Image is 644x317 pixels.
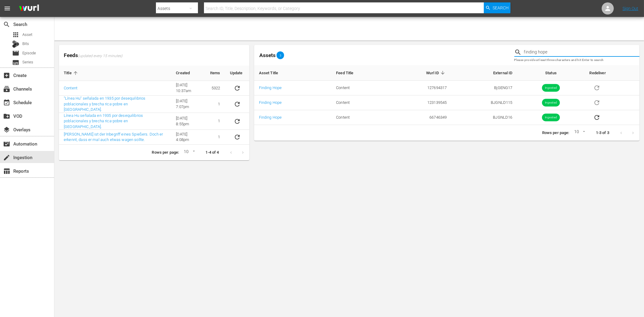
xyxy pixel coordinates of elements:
[3,168,10,175] span: Reports
[426,70,447,75] span: Wurl ID
[277,53,284,57] span: 3
[542,86,560,90] span: Ingested
[331,110,388,125] td: Content
[206,150,219,155] p: 1-4 of 4
[171,96,205,113] td: [DATE] 7:07pm
[259,85,282,90] a: Finding Hope
[493,2,509,13] span: Search
[225,66,249,81] th: Update
[259,70,286,75] span: Asset Title
[205,130,225,145] td: 1
[3,99,10,106] span: Schedule
[64,86,77,90] a: Content
[64,70,79,76] span: Title
[451,81,517,95] td: BjGENG17
[542,130,569,136] p: Rows per page:
[623,6,638,11] a: Sign Out
[12,59,19,66] span: Series
[171,113,205,130] td: [DATE] 8:55pm
[205,66,225,81] th: Items
[3,21,10,28] span: Search
[331,95,388,110] td: Content
[205,81,225,96] td: 5322
[451,110,517,125] td: BJGNLD16
[12,31,19,38] span: Asset
[4,5,11,12] span: menu
[205,96,225,113] td: 1
[514,58,639,63] p: Please provide at least three characters and hit Enter to search
[590,85,604,90] span: Asset is in future lineups. Remove all episodes that contain this asset before redelivering
[585,65,639,81] th: Redeliver
[259,100,282,105] a: Finding Hope
[517,65,584,81] th: Status
[524,48,639,57] input: Search Title, Series Title, Wurl ID or External ID
[15,2,44,16] img: ans4CAIJ8jUAAAAAAAAAAAAAAAAAAAAAAAAgQb4GAAAAAAAAAAAAAAAAAAAAAAAAJMjXAAAAAAAAAAAAAAAAAAAAAAAAgAT5G...
[22,50,36,56] span: Episode
[64,96,145,112] a: "Línea Hu" señalada en 1935 por desequilibrios poblacionales y brecha rica-pobre en [GEOGRAPHIC_D...
[171,130,205,145] td: [DATE] 4:08pm
[596,130,609,136] p: 1-3 of 3
[59,66,249,145] table: sticky table
[12,50,19,57] span: Episode
[3,113,10,120] span: VOD
[181,148,196,157] div: 10
[451,95,517,110] td: BJGNLD115
[3,154,10,161] span: Ingestion
[22,41,29,47] span: Bits
[542,101,560,105] span: Ingested
[152,150,179,155] p: Rows per page:
[388,95,451,110] td: 123139545
[205,113,225,130] td: 1
[254,65,639,125] table: sticky table
[451,65,517,81] th: External ID
[388,81,451,95] td: 127694317
[3,126,10,133] span: Overlays
[3,72,10,79] span: Create
[259,52,276,58] span: Assets
[542,115,560,120] span: Ingested
[484,2,510,13] button: Search
[22,32,32,38] span: Asset
[78,54,122,59] span: (updated every 15 minutes)
[331,81,388,95] td: Content
[590,100,604,104] span: Asset is in future lineups. Remove all episodes that contain this asset before redelivering
[22,59,33,65] span: Series
[12,40,19,48] div: Bits
[176,70,198,76] span: Created
[171,81,205,96] td: [DATE] 10:37am
[388,110,451,125] td: 66746349
[64,132,163,142] a: [PERSON_NAME] ist der Inbegriff eines Spießers. Doch er erkennt, dass er mal auch etwas wagen sol...
[572,128,586,137] div: 10
[3,140,10,148] span: Automation
[3,85,10,93] span: Channels
[64,113,143,129] a: Línea Hu señalada en 1935 por desequilibrios poblacionales y brecha rica-pobre en [GEOGRAPHIC_DATA].
[259,115,282,120] a: Finding Hope
[331,65,388,81] th: Feed Title
[59,50,249,60] span: Feeds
